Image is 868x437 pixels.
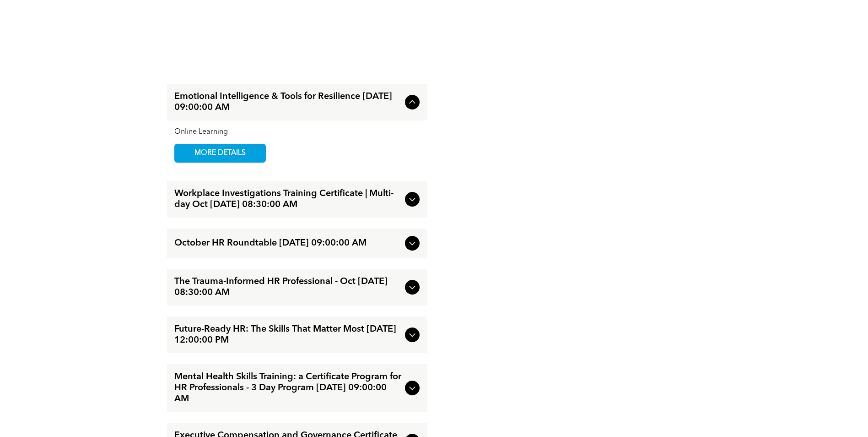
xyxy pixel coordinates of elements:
[174,144,266,163] a: MORE DETAILS
[174,91,401,113] span: Emotional Intelligence & Tools for Resilience [DATE] 09:00:00 AM
[174,188,401,210] span: Workplace Investigations Training Certificate | Multi-day Oct [DATE] 08:30:00 AM
[174,238,401,249] span: October HR Roundtable [DATE] 09:00:00 AM
[174,276,401,298] span: The Trauma-Informed HR Professional - Oct [DATE] 08:30:00 AM
[174,128,420,137] div: Online Learning
[184,144,256,162] span: MORE DETAILS
[174,324,401,346] span: Future-Ready HR: The Skills That Matter Most [DATE] 12:00:00 PM
[174,371,401,404] span: Mental Health Skills Training: a Certificate Program for HR Professionals - 3 Day Program [DATE] ...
